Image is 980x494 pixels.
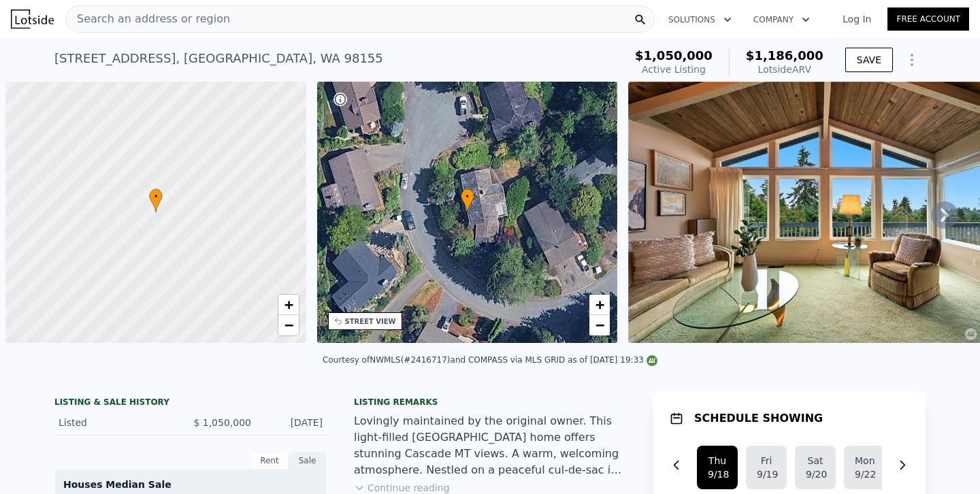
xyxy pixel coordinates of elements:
div: 9/22 [855,467,874,481]
div: Listed [59,416,180,429]
span: − [284,316,293,333]
div: Sale [289,452,327,470]
button: Thu9/18 [697,446,738,489]
button: Mon9/22 [844,446,885,489]
div: Thu [708,454,727,467]
img: Lotside [11,10,54,29]
button: SAVE [845,48,893,72]
span: $1,050,000 [635,48,713,63]
div: LISTING & SALE HISTORY [54,397,327,410]
div: Sat [806,454,825,467]
a: Free Account [887,7,969,31]
button: Show Options [898,46,926,73]
div: Courtesy of NWMLS (#2416717) and COMPASS via MLS GRID as of [DATE] 19:33 [323,355,657,365]
a: Zoom out [278,315,299,335]
span: Active Listing [642,64,706,75]
div: Listing remarks [354,397,626,408]
div: 9/20 [806,467,825,481]
button: Fri9/19 [746,446,787,489]
a: Zoom out [589,315,610,335]
span: • [461,191,474,203]
span: + [284,296,293,313]
a: Zoom in [278,295,299,315]
div: Lovingly maintained by the original owner. This light-filled [GEOGRAPHIC_DATA] home offers stunni... [354,413,626,478]
span: − [595,316,604,333]
button: Sat9/20 [795,446,836,489]
span: $1,186,000 [746,48,823,63]
div: Mon [855,454,874,467]
button: Company [742,7,821,32]
img: NWMLS Logo [647,355,657,366]
span: + [595,296,604,313]
a: Zoom in [589,295,610,315]
div: Lotside ARV [746,63,823,76]
span: • [149,191,163,203]
span: $ 1,050,000 [193,417,251,428]
span: Search an address or region [66,11,230,27]
div: Fri [757,454,776,467]
div: [STREET_ADDRESS] , [GEOGRAPHIC_DATA] , WA 98155 [54,49,383,68]
h1: SCHEDULE SHOWING [694,410,823,427]
div: • [461,188,474,212]
div: Houses Median Sale [63,478,318,491]
div: Rent [250,452,289,470]
div: [DATE] [262,416,323,429]
a: Log In [826,12,887,26]
div: 9/18 [708,467,727,481]
div: STREET VIEW [345,316,396,327]
div: 9/19 [757,467,776,481]
button: Solutions [657,7,742,32]
div: • [149,188,163,212]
